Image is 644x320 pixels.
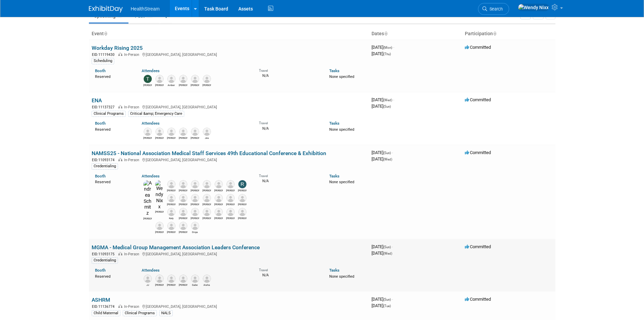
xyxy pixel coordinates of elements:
[92,150,326,156] a: NAMSS25 - National Association Medical Staff Services 49th Educational Conference & Exhibition
[259,172,319,178] div: Travel
[203,180,211,188] img: Jennie Julius
[215,180,223,188] img: Joe Deedy
[238,180,246,188] img: Rochelle Celik
[202,283,211,287] div: Aisha Roels
[238,216,246,220] div: Meghan Kurtz
[383,304,391,308] span: (Tue)
[92,163,118,169] div: Credentialing
[372,104,391,109] span: [DATE]
[92,53,117,57] span: EID: 11119430
[92,111,126,117] div: Clinical Programs
[392,297,393,302] span: -
[156,75,164,83] img: Kevin O'Hara
[203,275,211,283] img: Aisha Roels
[259,126,319,131] div: N/A
[226,216,235,220] div: Angela Beardsley
[179,283,187,287] div: Ty Meredith
[465,45,491,50] span: Committed
[155,180,164,210] img: Wendy Nixx
[155,83,164,87] div: Kevin O'Hara
[191,230,199,234] div: Divya Shroff
[143,180,152,216] img: Andrea Schmitz
[215,194,223,202] img: Chris Gann
[92,252,117,256] span: EID: 11093175
[465,297,491,302] span: Committed
[214,216,223,220] div: Jackie Jones
[372,150,393,155] span: [DATE]
[329,268,339,273] a: Tasks
[329,127,354,132] span: None specified
[259,178,319,184] div: N/A
[191,180,199,188] img: Katie Jobst
[465,244,491,249] span: Committed
[372,244,393,249] span: [DATE]
[179,194,187,202] img: Sadie Welch
[226,180,235,188] img: Brianna Gabriel
[179,202,187,206] div: Sadie Welch
[202,216,211,220] div: Joanna Juergens
[118,304,122,308] img: In-Person Event
[167,222,175,230] img: Tawna Knight
[167,202,175,206] div: Amy Kleist
[95,126,132,132] div: Reserved
[89,28,369,40] th: Event
[259,272,319,278] div: N/A
[238,194,246,202] img: Sarah Cassidy
[92,157,366,163] div: [GEOGRAPHIC_DATA], [GEOGRAPHIC_DATA]
[92,97,102,104] a: ENA
[191,202,199,206] div: Aaron Faber
[259,119,319,125] div: Travel
[329,121,339,126] a: Tasks
[156,275,164,283] img: William Davis
[124,105,141,109] span: In-Person
[156,222,164,230] img: Tom Heitz
[159,310,173,316] div: NALS
[167,194,175,202] img: Amy Kleist
[202,136,211,140] div: Jes Walker
[92,305,117,308] span: EID: 11136774
[92,51,366,57] div: [GEOGRAPHIC_DATA], [GEOGRAPHIC_DATA]
[383,151,391,155] span: (Sun)
[203,194,211,202] img: Kelly Kaechele
[124,304,141,309] span: In-Person
[329,274,354,279] span: None specified
[191,136,199,140] div: Kameron Staten
[179,230,187,234] div: Kevin O'Hara
[191,128,199,136] img: Kameron Staten
[179,275,187,283] img: Ty Meredith
[372,51,391,56] span: [DATE]
[92,303,366,309] div: [GEOGRAPHIC_DATA], [GEOGRAPHIC_DATA]
[167,230,175,234] div: Tawna Knight
[238,202,246,206] div: Sarah Cassidy
[89,6,123,13] img: ExhibitDay
[203,75,211,83] img: Doug Keyes
[179,222,187,230] img: Kevin O'Hara
[383,46,392,49] span: (Mon)
[144,128,152,136] img: Logan Blackfan
[95,68,105,73] a: Booth
[92,251,366,257] div: [GEOGRAPHIC_DATA], [GEOGRAPHIC_DATA]
[95,121,105,126] a: Booth
[329,174,339,178] a: Tasks
[124,52,141,57] span: In-Person
[383,157,392,161] span: (Wed)
[487,6,503,12] span: Search
[383,98,392,102] span: (Wed)
[92,158,117,162] span: EID: 11093174
[95,174,105,178] a: Booth
[465,97,491,102] span: Committed
[226,202,235,206] div: Brandi Zevenbergen
[92,297,110,303] a: ASHRM
[372,45,394,50] span: [DATE]
[238,188,246,192] div: Rochelle Celik
[156,128,164,136] img: Rachel Fridja
[179,180,187,188] img: Reuben Faber
[329,74,354,79] span: None specified
[202,202,211,206] div: Kelly Kaechele
[372,303,391,308] span: [DATE]
[167,275,175,283] img: Amanda Morinelli
[203,128,211,136] img: Jes Walker
[92,244,260,251] a: MGMA - Medical Group Management Association Leaders Conference
[143,83,152,87] div: Tiffany Tuetken
[372,97,394,102] span: [DATE]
